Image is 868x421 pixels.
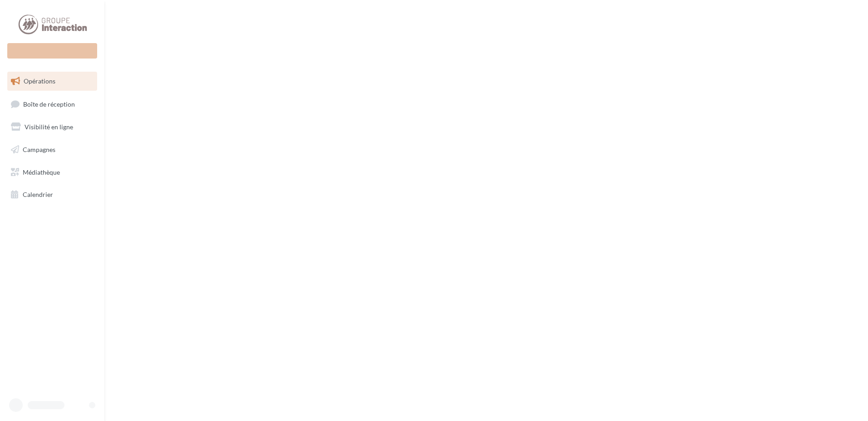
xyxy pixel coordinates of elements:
[5,140,99,159] a: Campagnes
[5,72,99,91] a: Opérations
[23,146,55,153] span: Campagnes
[5,185,99,204] a: Calendrier
[23,100,75,108] span: Boîte de réception
[23,191,53,198] span: Calendrier
[25,123,73,131] span: Visibilité en ligne
[5,94,99,114] a: Boîte de réception
[23,168,60,176] span: Médiathèque
[5,117,99,137] a: Visibilité en ligne
[24,77,55,85] span: Opérations
[7,43,97,59] div: Nouvelle campagne
[5,163,99,182] a: Médiathèque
